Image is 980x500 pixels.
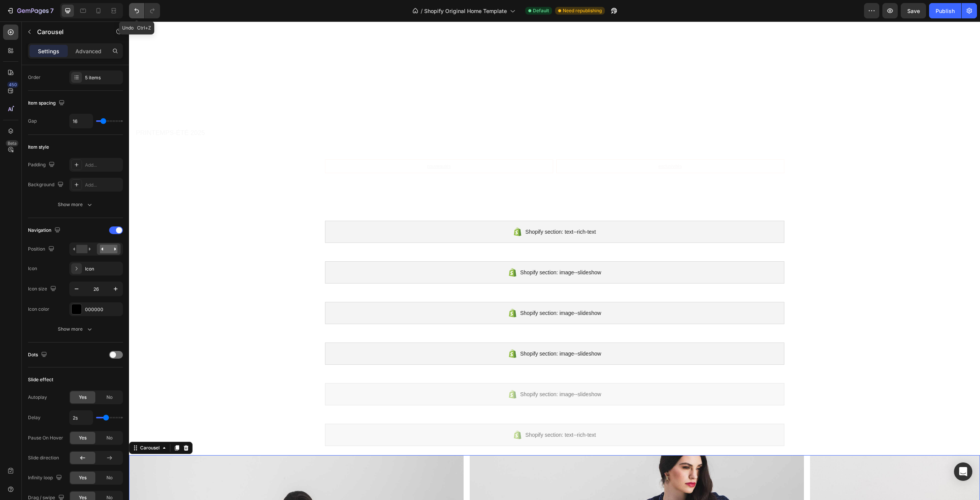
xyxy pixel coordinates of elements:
span: No [106,474,113,481]
div: Icon size [28,284,58,294]
button: Show more [28,198,123,211]
p: Carousel [37,27,102,36]
div: Icon [28,265,37,272]
span: Yes [79,394,87,401]
button: Save [901,3,926,18]
div: Autoplay [28,394,47,401]
div: Slide direction [28,454,59,461]
span: Shopify section: text--rich-text [396,409,467,418]
a: Exclusivités [529,141,553,148]
div: Item style [28,144,49,151]
div: Add... [85,182,121,189]
input: Auto [70,411,93,425]
div: Publish [936,7,955,15]
div: Add... [85,162,121,169]
div: Undo/Redo [129,3,160,18]
u: NOUVEAUTÉS [298,142,322,148]
span: No [106,394,113,401]
div: Carousel [10,423,32,430]
span: Shopify section: image--slideshow [391,287,472,296]
span: Save [907,8,920,14]
span: Shopify section: image--slideshow [391,368,472,377]
p: Settings [38,47,59,55]
span: Default [533,7,549,14]
div: Background [28,180,65,190]
span: Shopify section: image--slideshow [391,328,472,337]
div: Navigation [28,225,62,236]
div: 000000 [85,306,121,313]
div: Open Intercom Messenger [954,462,972,481]
div: Order [28,74,41,81]
span: Shopify section: image--slideshow [391,246,472,256]
div: Icon [85,266,121,272]
p: 7 [50,6,54,15]
span: Shopify Original Home Template [424,7,507,15]
span: Shopify section: text--rich-text [396,206,467,215]
u: Exclusivités [529,142,553,148]
span: Need republishing [563,7,602,14]
span: Yes [79,474,87,481]
input: Auto [70,114,93,128]
div: Gap [28,118,37,125]
div: Beta [6,140,18,146]
button: 7 [3,3,57,18]
div: Show more [58,201,93,208]
div: Pause On Hover [28,434,63,441]
div: Item spacing [28,98,66,108]
div: Padding [28,160,56,170]
div: Slide effect [28,376,53,383]
p: Advanced [75,47,101,55]
button: Publish [929,3,961,18]
div: Dots [28,350,49,360]
div: Delay [28,414,41,421]
div: Position [28,244,56,254]
a: NOUVEAUTÉS [298,141,322,148]
div: Infinity loop [28,473,64,483]
button: Show more [28,322,123,336]
div: 450 [7,82,18,88]
iframe: Design area [129,21,980,500]
div: 5 items [85,74,121,81]
div: Icon color [28,306,49,313]
div: Show more [58,325,93,333]
span: Yes [79,434,87,441]
span: No [106,434,113,441]
span: / [421,7,423,15]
